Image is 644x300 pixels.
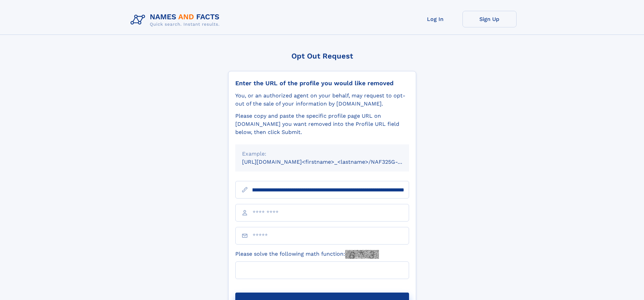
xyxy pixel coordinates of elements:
[235,250,379,259] label: Please solve the following math function:
[462,11,517,27] a: Sign Up
[235,79,409,87] div: Enter the URL of the profile you would like removed
[128,11,225,29] img: Logo Names and Facts
[235,112,409,136] div: Please copy and paste the specific profile page URL on [DOMAIN_NAME] you want removed into the Pr...
[228,52,416,60] div: Opt Out Request
[242,159,422,165] small: [URL][DOMAIN_NAME]<firstname>_<lastname>/NAF325G-xxxxxxxx
[235,92,409,108] div: You, or an authorized agent on your behalf, may request to opt-out of the sale of your informatio...
[242,150,402,158] div: Example:
[408,11,462,27] a: Log In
